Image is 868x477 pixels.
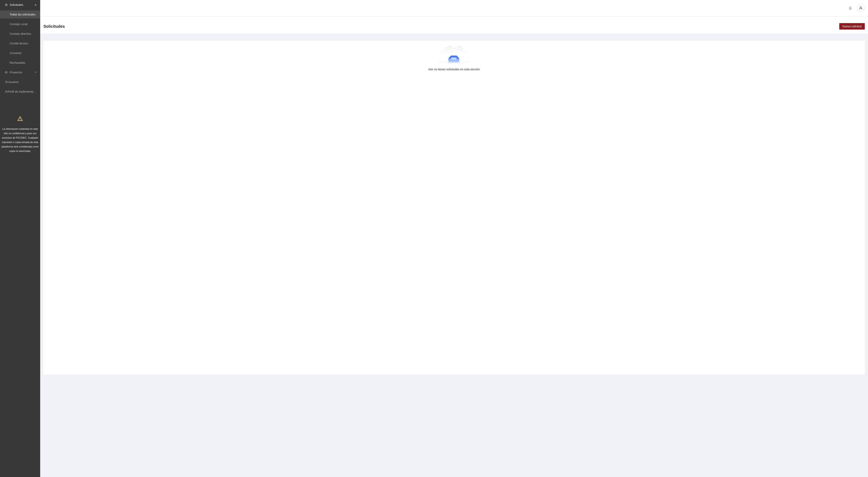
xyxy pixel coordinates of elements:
[10,1,33,9] span: Solicitudes
[10,68,33,76] span: Proyectos
[50,67,858,72] div: Aún no tienes solicitudes en esta sección
[8,80,19,84] a: Usuarios
[10,42,28,45] a: Comité técnico
[857,6,865,10] span: user
[847,6,853,10] span: bell
[5,71,8,74] span: eye
[2,128,39,153] span: La información contenida en este sitio es confidencial y para uso exclusivo de FICOSEC. Cualquier...
[10,32,31,35] a: Consejo directivo
[10,13,35,16] a: Todas las solicitudes
[842,24,862,29] span: Nueva solicitud
[847,5,854,11] button: bell
[17,116,23,121] span: warning
[857,4,865,12] button: user
[5,3,8,6] span: inbox
[10,61,25,64] a: Rechazadas
[43,23,65,30] span: Solicitudes
[438,45,471,66] img: Aún no tienes solicitudes en esta sección
[10,51,21,55] a: Convenio
[8,90,39,93] a: Perfil de implementadora
[10,23,28,26] a: Consejo Local
[839,23,865,30] button: Nueva solicitud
